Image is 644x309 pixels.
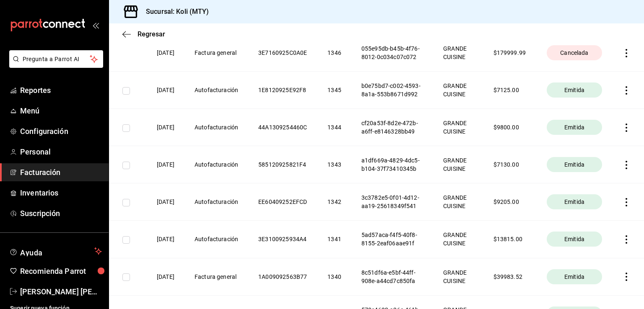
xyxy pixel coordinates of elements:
th: 3E3100925934A4 [248,221,317,258]
th: GRANDE CUISINE [433,72,483,109]
span: Configuración [20,126,102,137]
th: 1345 [317,72,351,109]
th: 5ad57aca-f4f5-40f8-8155-2eaf06aae91f [351,221,433,258]
th: $ 39983.52 [483,258,537,295]
th: 1E8120925E92F8 [248,72,317,109]
th: 1346 [317,34,351,72]
button: Pregunta a Parrot AI [9,50,103,68]
th: [DATE] [147,183,184,221]
th: 1340 [317,258,351,295]
th: $ 9205.00 [483,183,537,221]
span: Regresar [138,30,165,38]
span: Emitida [561,273,588,281]
span: [PERSON_NAME] [PERSON_NAME] [20,286,102,297]
span: Emitida [561,198,588,206]
span: Reportes [20,85,102,96]
span: Inventarios [20,187,102,198]
th: GRANDE CUISINE [433,221,483,258]
span: Facturación [20,167,102,178]
span: Personal [20,146,102,157]
th: [DATE] [147,109,184,146]
th: Autofacturación [184,221,248,258]
th: 1342 [317,183,351,221]
th: $ 179999.99 [483,34,537,72]
span: Cancelada [557,49,592,57]
span: Pregunta a Parrot AI [23,55,90,64]
th: 585120925821F4 [248,146,317,183]
span: Emitida [561,235,588,243]
button: Regresar [122,30,165,38]
th: Factura general [184,258,248,295]
th: Factura general [184,34,248,72]
span: Emitida [561,86,588,94]
span: Ayuda [20,246,91,256]
th: EE60409252EFCD [248,183,317,221]
th: [DATE] [147,34,184,72]
th: GRANDE CUISINE [433,34,483,72]
th: GRANDE CUISINE [433,183,483,221]
th: [DATE] [147,72,184,109]
button: open_drawer_menu [92,22,99,28]
th: Autofacturación [184,72,248,109]
th: Autofacturación [184,146,248,183]
th: [DATE] [147,146,184,183]
th: 3E7160925C0A0E [248,34,317,72]
th: $ 7130.00 [483,146,537,183]
span: Menú [20,105,102,116]
th: Autofacturación [184,109,248,146]
a: Pregunta a Parrot AI [6,61,103,70]
th: GRANDE CUISINE [433,109,483,146]
th: $ 7125.00 [483,72,537,109]
th: 1343 [317,146,351,183]
span: Suscripción [20,208,102,219]
th: $ 13815.00 [483,221,537,258]
th: 055e95db-b45b-4f76-8012-0c034c07c072 [351,34,433,72]
span: Emitida [561,160,588,169]
th: Autofacturación [184,183,248,221]
th: [DATE] [147,221,184,258]
th: 44A1309254460C [248,109,317,146]
th: 8c51df6a-e5bf-44ff-908e-a44cd7c850fa [351,258,433,295]
th: a1df669a-4829-4dc5-b104-37f73410345b [351,146,433,183]
th: 1344 [317,109,351,146]
th: cf20a53f-8d2e-472b-a6ff-e8146328bb49 [351,109,433,146]
th: $ 9800.00 [483,109,537,146]
th: GRANDE CUISINE [433,146,483,183]
th: [DATE] [147,258,184,295]
th: 1341 [317,221,351,258]
th: b0e75bd7-c002-4593-8a1a-553b8671d992 [351,72,433,109]
th: GRANDE CUISINE [433,258,483,295]
span: Emitida [561,123,588,131]
h3: Sucursal: Koli (MTY) [139,7,209,17]
th: 1A009092563B77 [248,258,317,295]
th: 3c3782e5-0f01-4d12-aa19-25618349f541 [351,183,433,221]
span: Recomienda Parrot [20,265,102,277]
